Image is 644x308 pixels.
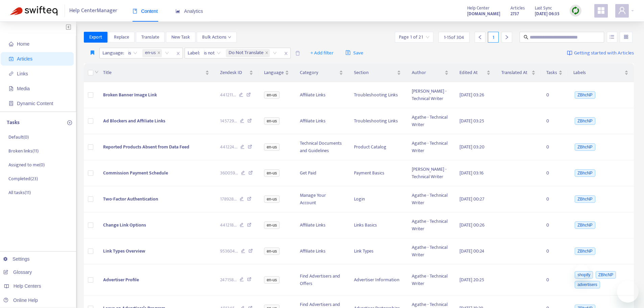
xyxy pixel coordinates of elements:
p: Tasks [7,119,20,127]
span: Help Center [467,4,490,12]
button: + Add filter [305,48,339,58]
span: Content [133,8,158,14]
img: image-link [567,50,572,56]
th: Language [259,64,294,82]
span: Dynamic Content [17,101,53,106]
td: 0 [541,160,568,186]
span: 178928 ... [220,195,237,203]
span: 360059 ... [220,169,238,177]
span: unordered-list [610,34,614,39]
span: home [9,42,14,46]
span: close [282,49,290,57]
button: Bulk Actionsdown [197,32,237,43]
span: Reported Products Absent from Data Feed [103,143,189,151]
span: en-us [264,276,280,284]
span: advertisers [575,281,600,288]
strong: [DOMAIN_NAME] [467,10,500,18]
span: Section [354,69,396,76]
span: is [128,48,137,58]
span: is not [204,48,221,58]
th: Category [294,64,349,82]
span: ZBhcNP [575,221,595,229]
span: Two-Factor Authentication [103,195,158,203]
span: en-us [264,169,280,177]
span: Labels [573,69,623,76]
td: Payment Basics [349,160,406,186]
th: Zendesk ID [215,64,259,82]
button: Translate [136,32,165,43]
span: close [174,49,183,57]
button: saveSave [340,48,368,58]
td: Find Advertisers and Offers [294,264,349,295]
span: Language [264,69,284,76]
span: [DATE] 20:25 [459,276,484,284]
span: plus-circle [67,120,72,125]
th: Tasks [541,64,568,82]
span: ZBhcNP [575,117,595,125]
span: search [524,35,528,40]
span: [DATE] 03:16 [459,169,483,177]
a: Getting started with Articles [567,48,634,58]
p: All tasks ( 11 ) [8,189,31,196]
strong: 2737 [510,10,519,18]
a: Glossary [3,269,32,275]
td: 0 [541,264,568,295]
span: Commission Payment Schedule [103,169,168,177]
span: Help Centers [14,283,41,289]
span: Translated At [501,69,530,76]
button: unordered-list [607,32,617,43]
span: Author [412,69,443,76]
span: area-chart [175,9,180,14]
span: Analytics [175,8,203,14]
span: Translate [141,33,159,41]
td: Agathe - Technical Writer [406,238,454,264]
span: Bulk Actions [202,33,231,41]
span: container [9,101,14,106]
span: Media [17,86,30,91]
td: 0 [541,108,568,134]
span: close [157,51,161,55]
span: [DATE] 03:20 [459,143,484,151]
span: en-us [264,195,280,203]
span: en-us [264,91,280,99]
span: en-us [264,221,280,229]
span: Broken Banner Image Link [103,91,157,99]
td: Agathe - Technical Writer [406,264,454,295]
iframe: Close message [575,265,589,278]
td: Agathe - Technical Writer [406,134,454,160]
td: Troubleshooting Links [349,82,406,108]
span: ZBhcNP [575,169,595,177]
span: [DATE] 00:26 [459,221,484,229]
span: Language : [100,48,125,58]
span: save [345,50,351,55]
span: Change Link Options [103,221,146,229]
span: left [478,35,482,40]
span: Edited At [459,69,485,76]
span: [DATE] 03:25 [459,117,484,125]
button: Replace [109,32,135,43]
td: [PERSON_NAME] - Technical Writer [406,82,454,108]
td: Agathe - Technical Writer [406,108,454,134]
span: Links [17,71,28,76]
span: Do Not Translate [226,49,270,57]
p: Broken links ( 11 ) [8,147,39,155]
td: Get Paid [294,160,349,186]
td: 0 [541,238,568,264]
span: Link Types Overview [103,247,145,255]
td: 0 [541,212,568,238]
td: Login [349,186,406,212]
td: Affiliate Links [294,238,349,264]
span: Do Not Translate [229,49,264,57]
span: Articles [510,4,525,12]
span: Getting started with Articles [574,49,634,57]
span: New Task [171,33,190,41]
td: Affiliate Links [294,82,349,108]
span: down [95,70,99,74]
a: Settings [3,256,30,262]
a: Online Help [3,298,38,303]
span: ZBhcNP [575,91,595,99]
td: Link Types [349,238,406,264]
span: Advertiser Profile [103,276,139,284]
span: ZBhcNP [575,195,595,203]
span: book [133,9,137,14]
